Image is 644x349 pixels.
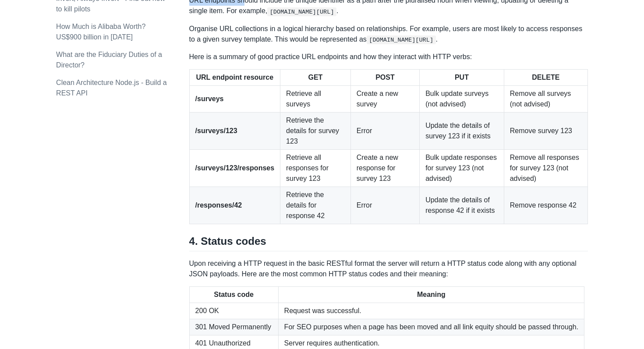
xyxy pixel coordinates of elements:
td: Retrieve all responses for survey 123 [280,150,351,187]
td: 200 OK [189,303,278,319]
td: Update the details of survey 123 if it exists [420,113,504,150]
td: Bulk update surveys (not advised) [420,86,504,113]
td: Error [350,113,419,150]
h2: 4. Status codes [189,235,588,251]
th: Status code [189,287,278,303]
p: Organise URL collections in a logical hierarchy based on relationships. For example, users are mo... [189,24,588,45]
td: Error [350,187,419,224]
td: Retrieve all surveys [280,86,351,113]
td: Remove survey 123 [504,113,587,150]
a: What are the Fiduciary Duties of a Director? [56,51,162,69]
td: Remove all responses for survey 123 (not advised) [504,150,587,187]
strong: /surveys/123 [195,127,237,134]
td: Request was successful. [278,303,584,319]
th: POST [350,70,419,86]
td: For SEO purposes when a page has been moved and all link equity should be passed through. [278,319,584,335]
a: How Much is Alibaba Worth? US$900 billion in [DATE] [56,23,145,41]
th: URL endpoint resource [189,70,280,86]
th: DELETE [504,70,587,86]
strong: /surveys [195,95,224,102]
p: Here is a summary of good practice URL endpoints and how they interact with HTTP verbs: [189,52,588,62]
code: [DOMAIN_NAME][URL] [367,35,436,44]
td: Remove response 42 [504,187,587,224]
strong: /responses/42 [195,201,242,209]
a: Clean Architecture Node.js - Build a REST API [56,79,167,97]
td: Create a new response for survey 123 [350,150,419,187]
td: Create a new survey [350,86,419,113]
th: Meaning [278,287,584,303]
td: 301 Moved Permanently [189,319,278,335]
code: [DOMAIN_NAME][URL] [267,7,336,16]
th: GET [280,70,351,86]
td: Update the details of response 42 if it exists [420,187,504,224]
td: Remove all surveys (not advised) [504,86,587,113]
td: Retrieve the details for response 42 [280,187,351,224]
td: Retrieve the details for survey 123 [280,113,351,150]
th: PUT [420,70,504,86]
strong: /surveys/123/responses [195,164,275,172]
td: Bulk update responses for survey 123 (not advised) [420,150,504,187]
p: Upon receiving a HTTP request in the basic RESTful format the server will return a HTTP status co... [189,258,588,279]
